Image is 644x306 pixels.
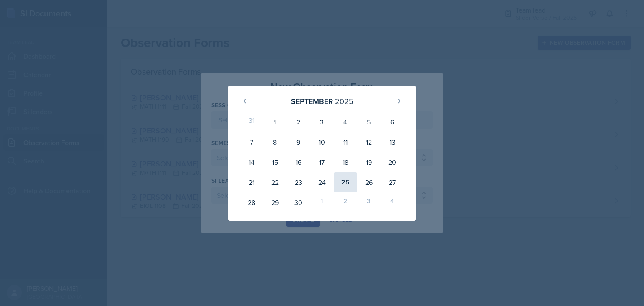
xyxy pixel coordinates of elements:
div: 3 [310,112,334,132]
div: 19 [357,152,381,172]
div: 20 [381,152,404,172]
div: 8 [263,132,287,152]
div: 25 [334,172,357,192]
div: 15 [263,152,287,172]
div: 30 [287,192,310,213]
div: 13 [381,132,404,152]
div: 28 [240,192,263,213]
div: 14 [240,152,263,172]
div: 11 [334,132,357,152]
div: 3 [357,192,381,213]
div: 4 [334,112,357,132]
div: 4 [381,192,404,213]
div: September [291,96,333,107]
div: 2 [287,112,310,132]
div: 9 [287,132,310,152]
div: 17 [310,152,334,172]
div: 16 [287,152,310,172]
div: 12 [357,132,381,152]
div: 2 [334,192,357,213]
div: 1 [310,192,334,213]
div: 29 [263,192,287,213]
div: 18 [334,152,357,172]
div: 2025 [335,96,353,107]
div: 26 [357,172,381,192]
div: 31 [240,112,263,132]
div: 22 [263,172,287,192]
div: 27 [381,172,404,192]
div: 21 [240,172,263,192]
div: 24 [310,172,334,192]
div: 23 [287,172,310,192]
div: 5 [357,112,381,132]
div: 1 [263,112,287,132]
div: 6 [381,112,404,132]
div: 7 [240,132,263,152]
div: 10 [310,132,334,152]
